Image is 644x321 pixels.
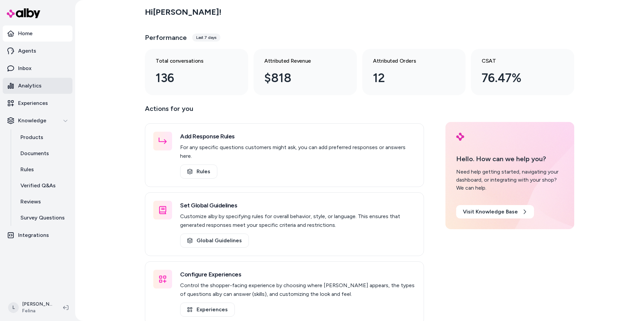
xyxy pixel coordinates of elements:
[7,8,40,18] img: alby Logo
[373,57,444,65] h3: Attributed Orders
[3,60,72,76] a: Inbox
[180,165,217,179] a: Rules
[145,33,187,42] h3: Performance
[264,57,335,65] h3: Attributed Revenue
[482,69,553,87] div: 76.47%
[14,178,72,194] a: Verified Q&As
[22,308,52,314] span: Felina
[456,154,563,164] p: Hello. How can we help you?
[192,34,220,42] div: Last 7 days
[3,113,72,129] button: Knowledge
[3,78,72,94] a: Analytics
[20,166,34,174] p: Rules
[18,117,46,125] p: Knowledge
[362,49,466,95] a: Attributed Orders 12
[14,210,72,226] a: Survey Questions
[18,231,49,239] p: Integrations
[20,182,56,190] p: Verified Q&As
[180,143,416,160] p: For any specific questions customers might ask, you can add preferred responses or answers here.
[20,198,41,206] p: Reviews
[4,297,58,318] button: L[PERSON_NAME]Felina
[180,234,249,248] a: Global Guidelines
[3,95,72,111] a: Experiences
[14,162,72,178] a: Rules
[264,69,335,87] div: $818
[156,69,227,87] div: 136
[145,49,248,95] a: Total conversations 136
[254,49,357,95] a: Attributed Revenue $818
[471,49,574,95] a: CSAT 76.47%
[145,7,221,17] h2: Hi [PERSON_NAME] !
[18,82,42,90] p: Analytics
[20,133,43,141] p: Products
[456,168,563,192] div: Need help getting started, navigating your dashboard, or integrating with your shop? We can help.
[18,64,32,72] p: Inbox
[3,43,72,59] a: Agents
[14,145,72,162] a: Documents
[8,302,19,313] span: L
[180,303,235,317] a: Experiences
[18,29,33,38] p: Home
[18,99,48,107] p: Experiences
[180,212,416,230] p: Customize alby by specifying rules for overall behavior, style, or language. This ensures that ge...
[3,25,72,42] a: Home
[14,129,72,145] a: Products
[20,149,49,157] p: Documents
[20,214,65,222] p: Survey Questions
[14,194,72,210] a: Reviews
[180,281,416,299] p: Control the shopper-facing experience by choosing where [PERSON_NAME] appears, the types of quest...
[180,270,416,279] h3: Configure Experiences
[482,57,553,65] h3: CSAT
[18,47,36,55] p: Agents
[456,205,534,218] a: Visit Knowledge Base
[145,103,424,119] p: Actions for you
[22,301,52,308] p: [PERSON_NAME]
[180,132,416,141] h3: Add Response Rules
[3,227,72,243] a: Integrations
[180,201,416,210] h3: Set Global Guidelines
[373,69,444,87] div: 12
[156,57,227,65] h3: Total conversations
[456,133,464,141] img: alby Logo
